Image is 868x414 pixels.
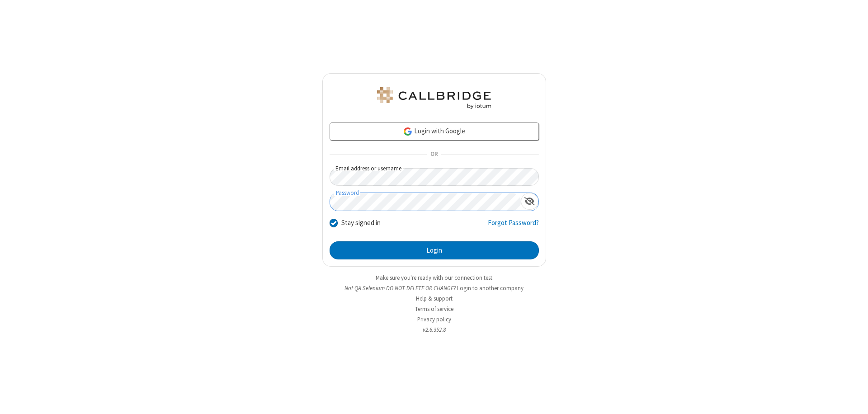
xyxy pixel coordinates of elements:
a: Terms of service [415,305,453,313]
a: Privacy policy [417,315,451,323]
input: Password [330,193,521,211]
input: Email address or username [330,168,539,186]
div: Show password [521,193,538,210]
a: Login with Google [330,122,539,141]
button: Login to another company [457,284,524,292]
a: Make sure you're ready with our connection test [376,274,492,282]
a: Forgot Password? [488,218,539,235]
li: v2.6.352.8 [322,325,546,334]
li: Not QA Selenium DO NOT DELETE OR CHANGE? [322,284,546,292]
button: Login [330,241,539,259]
span: OR [427,148,441,161]
img: google-icon.png [403,127,413,136]
img: QA Selenium DO NOT DELETE OR CHANGE [375,87,493,109]
label: Stay signed in [341,218,381,228]
a: Help & support [416,295,453,302]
